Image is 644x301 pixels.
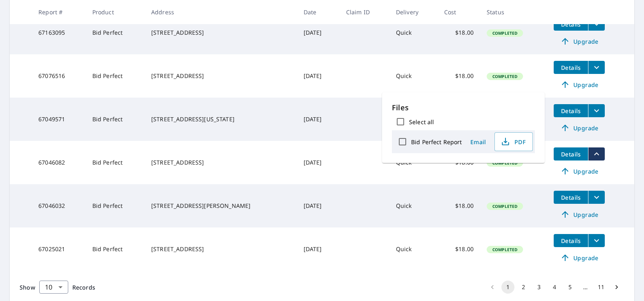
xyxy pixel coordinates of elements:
[392,102,535,113] p: Files
[86,141,145,184] td: Bid Perfect
[554,165,605,178] a: Upgrade
[32,227,86,271] td: 67025021
[438,184,480,227] td: $18.00
[297,98,340,141] td: [DATE]
[151,29,291,37] div: [STREET_ADDRESS]
[559,253,600,263] span: Upgrade
[554,61,588,74] button: detailsBtn-67076516
[559,36,600,46] span: Upgrade
[554,251,605,264] a: Upgrade
[468,138,488,146] span: Email
[554,234,588,247] button: detailsBtn-67025021
[297,184,340,227] td: [DATE]
[559,210,600,219] span: Upgrade
[151,245,291,253] div: [STREET_ADDRESS]
[588,104,605,117] button: filesDropdownBtn-67049571
[559,123,600,133] span: Upgrade
[86,98,145,141] td: Bid Perfect
[297,11,340,54] td: [DATE]
[86,11,145,54] td: Bid Perfect
[554,147,588,161] button: detailsBtn-67046082
[487,247,522,252] span: Completed
[554,78,605,91] a: Upgrade
[32,98,86,141] td: 67049571
[32,54,86,98] td: 67076516
[559,80,600,89] span: Upgrade
[595,281,608,294] button: Go to page 11
[487,74,522,79] span: Completed
[297,141,340,184] td: [DATE]
[610,281,623,294] button: Go to next page
[32,184,86,227] td: 67046032
[559,166,600,176] span: Upgrade
[559,237,583,245] span: Details
[588,147,605,161] button: filesDropdownBtn-67046082
[389,54,438,98] td: Quick
[86,184,145,227] td: Bid Perfect
[563,281,577,294] button: Go to page 5
[389,11,438,54] td: Quick
[487,160,522,166] span: Completed
[32,11,86,54] td: 67163095
[389,227,438,271] td: Quick
[559,194,583,201] span: Details
[39,281,68,294] div: Show 10 records
[554,191,588,204] button: detailsBtn-67046032
[20,283,35,291] span: Show
[438,54,480,98] td: $18.00
[487,203,522,209] span: Completed
[501,281,514,294] button: page 1
[559,64,583,71] span: Details
[559,150,583,158] span: Details
[32,141,86,184] td: 67046082
[517,281,530,294] button: Go to page 2
[389,184,438,227] td: Quick
[588,18,605,31] button: filesDropdownBtn-67163095
[588,191,605,204] button: filesDropdownBtn-67046032
[554,35,605,48] a: Upgrade
[500,137,526,147] span: PDF
[411,138,462,146] label: Bid Perfect Report
[554,104,588,117] button: detailsBtn-67049571
[39,276,68,299] div: 10
[86,54,145,98] td: Bid Perfect
[559,20,583,28] span: Details
[494,132,533,151] button: PDF
[409,118,434,126] label: Select all
[151,72,291,80] div: [STREET_ADDRESS]
[438,11,480,54] td: $18.00
[151,202,291,210] div: [STREET_ADDRESS][PERSON_NAME]
[485,281,624,294] nav: pagination navigation
[151,115,291,123] div: [STREET_ADDRESS][US_STATE]
[297,54,340,98] td: [DATE]
[86,227,145,271] td: Bid Perfect
[487,30,522,36] span: Completed
[72,283,95,291] span: Records
[554,121,605,134] a: Upgrade
[151,158,291,167] div: [STREET_ADDRESS]
[465,136,491,148] button: Email
[588,234,605,247] button: filesDropdownBtn-67025021
[548,281,561,294] button: Go to page 4
[438,227,480,271] td: $18.00
[532,281,546,294] button: Go to page 3
[559,107,583,115] span: Details
[554,208,605,221] a: Upgrade
[297,227,340,271] td: [DATE]
[588,61,605,74] button: filesDropdownBtn-67076516
[554,18,588,31] button: detailsBtn-67163095
[579,283,592,291] div: …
